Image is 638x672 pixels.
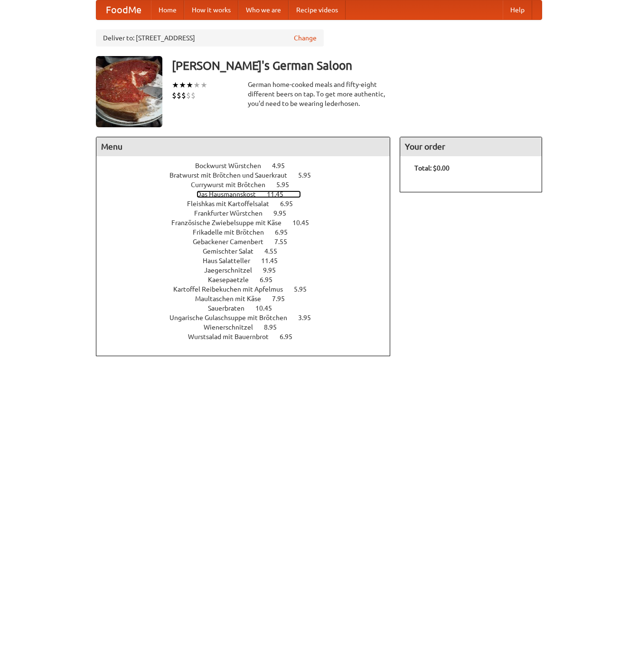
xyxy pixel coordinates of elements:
span: 4.55 [264,247,287,255]
span: Frikadelle mit Brötchen [193,228,273,236]
span: 11.45 [261,257,287,265]
span: 5.95 [298,171,320,179]
span: 6.95 [280,200,302,208]
span: Kartoffel Reibekuchen mit Apfelmus [173,285,292,293]
span: Fleishkas mit Kartoffelsalat [187,200,279,208]
div: Deliver to: [STREET_ADDRESS] [96,29,324,47]
span: Haus Salatteller [203,257,260,265]
span: 5.95 [294,285,316,293]
a: Currywurst mit Brötchen 5.95 [191,181,307,189]
li: ★ [193,80,200,90]
span: Wurstsalad mit Bauernbrot [188,333,278,341]
span: 3.95 [298,314,320,322]
span: 7.95 [272,295,294,303]
span: Maultaschen mit Käse [195,295,271,303]
li: ★ [172,80,179,90]
b: Total: $0.00 [414,164,450,172]
li: $ [191,90,196,101]
span: 10.45 [292,219,319,227]
h4: Menu [96,137,390,156]
a: Sauerbraten 10.45 [208,304,290,312]
a: Kartoffel Reibekuchen mit Apfelmus 5.95 [173,285,324,293]
a: Frankfurter Würstchen 9.95 [194,209,304,217]
a: Jaegerschnitzel 9.95 [204,266,293,274]
span: Frankfurter Würstchen [194,209,272,217]
span: 10.45 [255,304,281,312]
a: FoodMe [96,0,151,19]
span: 9.95 [263,266,285,274]
li: $ [186,90,191,101]
span: 4.95 [272,162,294,170]
span: Kaesepaetzle [208,276,258,284]
span: Gemischter Salat [203,247,263,255]
span: 11.45 [267,190,293,198]
a: Home [151,0,184,19]
span: Sauerbraten [208,304,254,312]
span: 6.95 [280,333,302,341]
a: Who we are [238,0,289,19]
a: Ungarische Gulaschsuppe mit Brötchen 3.95 [169,314,328,322]
h3: [PERSON_NAME]'s German Saloon [172,56,542,75]
a: Kaesepaetzle 6.95 [208,276,290,284]
div: German home-cooked meals and fifty-eight different beers on tap. To get more authentic, you'd nee... [248,80,390,108]
li: ★ [179,80,186,90]
li: ★ [186,80,193,90]
span: 8.95 [264,323,286,331]
a: Bratwurst mit Brötchen und Sauerkraut 5.95 [169,171,328,179]
span: 6.95 [275,228,297,236]
a: Wienerschnitzel 8.95 [204,323,294,331]
span: Bratwurst mit Brötchen und Sauerkraut [169,171,297,179]
li: ★ [200,80,207,90]
span: Jaegerschnitzel [204,266,262,274]
span: 6.95 [260,276,282,284]
a: Gemischter Salat 4.55 [203,247,295,255]
h4: Your order [400,137,542,156]
span: Wienerschnitzel [204,323,263,331]
span: Bockwurst Würstchen [195,162,271,170]
a: Französische Zwiebelsuppe mit Käse 10.45 [171,219,327,227]
a: Recipe videos [289,0,346,19]
a: Maultaschen mit Käse 7.95 [195,295,302,303]
span: Currywurst mit Brötchen [191,181,275,189]
a: Frikadelle mit Brötchen 6.95 [193,228,305,236]
a: Das Hausmannskost 11.45 [197,190,301,198]
span: 9.95 [273,209,296,217]
a: Gebackener Camenbert 7.55 [193,238,305,246]
li: $ [181,90,186,101]
a: Haus Salatteller 11.45 [203,257,295,265]
span: Gebackener Camenbert [193,238,273,246]
a: Change [294,33,317,43]
li: $ [172,90,177,101]
span: Ungarische Gulaschsuppe mit Brötchen [169,314,297,322]
span: 7.55 [274,238,297,246]
a: Wurstsalad mit Bauernbrot 6.95 [188,333,310,341]
span: Französische Zwiebelsuppe mit Käse [171,219,291,227]
img: angular.jpg [96,56,162,127]
a: Help [503,0,532,19]
span: 5.95 [276,181,299,189]
a: Fleishkas mit Kartoffelsalat 6.95 [187,200,310,208]
span: Das Hausmannskost [197,190,265,198]
a: Bockwurst Würstchen 4.95 [195,162,302,170]
a: How it works [184,0,238,19]
li: $ [177,90,181,101]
